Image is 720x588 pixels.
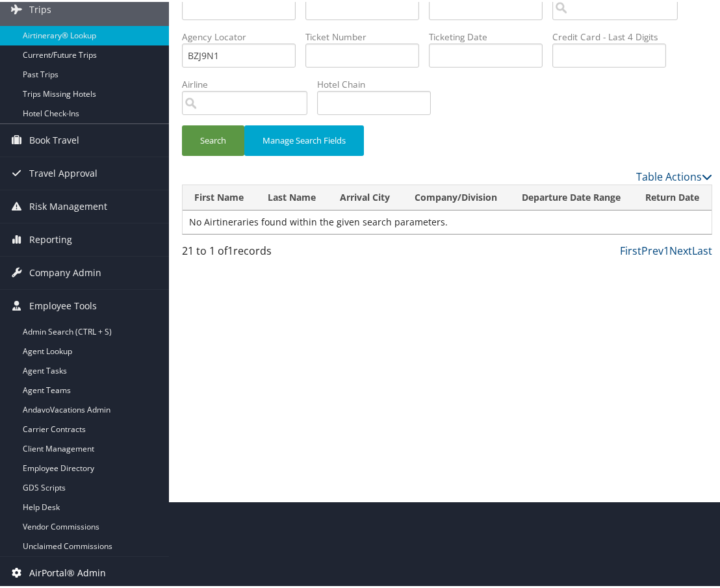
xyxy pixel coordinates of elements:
[663,242,669,256] a: 1
[182,123,244,154] button: Search
[29,288,97,320] span: Employee Tools
[317,76,441,89] label: Hotel Chain
[256,183,328,209] th: Last Name: activate to sort column ascending
[669,242,692,256] a: Next
[182,76,317,89] label: Airline
[29,255,101,287] span: Company Admin
[692,242,712,256] a: Last
[403,183,510,209] th: Company/Division
[510,183,634,209] th: Departure Date Range: activate to sort column ascending
[641,242,663,256] a: Prev
[552,29,676,42] label: Credit Card - Last 4 Digits
[244,123,364,154] button: Manage Search Fields
[429,29,552,42] label: Ticketing Date
[29,188,107,221] span: Risk Management
[634,183,712,209] th: Return Date: activate to sort column ascending
[183,183,256,209] th: First Name: activate to sort column ascending
[29,122,79,155] span: Book Travel
[636,168,712,182] a: Table Actions
[305,29,429,42] label: Ticket Number
[182,241,300,263] div: 21 to 1 of records
[29,555,106,587] span: AirPortal® Admin
[620,242,641,256] a: First
[182,29,305,42] label: Agency Locator
[227,242,233,256] span: 1
[29,222,72,254] span: Reporting
[29,155,97,188] span: Travel Approval
[183,209,634,232] td: No Airtineraries found within the given search parameters.
[328,183,402,209] th: Arrival City: activate to sort column ascending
